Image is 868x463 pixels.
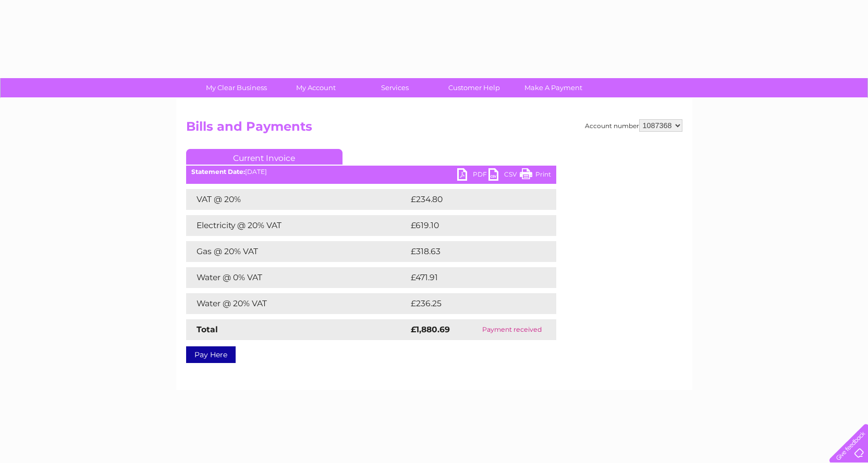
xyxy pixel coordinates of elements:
td: Water @ 0% VAT [186,267,408,288]
td: Payment received [468,319,556,340]
td: £236.25 [408,293,537,314]
strong: £1,880.69 [411,324,450,334]
a: Pay Here [186,346,236,363]
td: £318.63 [408,241,537,262]
td: Electricity @ 20% VAT [186,215,408,236]
td: £619.10 [408,215,536,236]
td: Water @ 20% VAT [186,293,408,314]
td: VAT @ 20% [186,189,408,210]
div: Account number [585,119,682,132]
td: £471.91 [408,267,536,288]
h2: Bills and Payments [186,119,682,139]
a: Current Invoice [186,149,343,165]
a: Customer Help [431,78,517,97]
a: PDF [457,168,488,183]
a: My Clear Business [193,78,279,97]
td: £234.80 [408,189,538,210]
a: Services [352,78,438,97]
b: Statement Date: [191,168,245,176]
a: Print [520,168,551,183]
a: My Account [273,78,359,97]
a: Make A Payment [510,78,596,97]
a: CSV [488,168,520,183]
div: [DATE] [186,168,556,176]
td: Gas @ 20% VAT [186,241,408,262]
strong: Total [197,324,218,334]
